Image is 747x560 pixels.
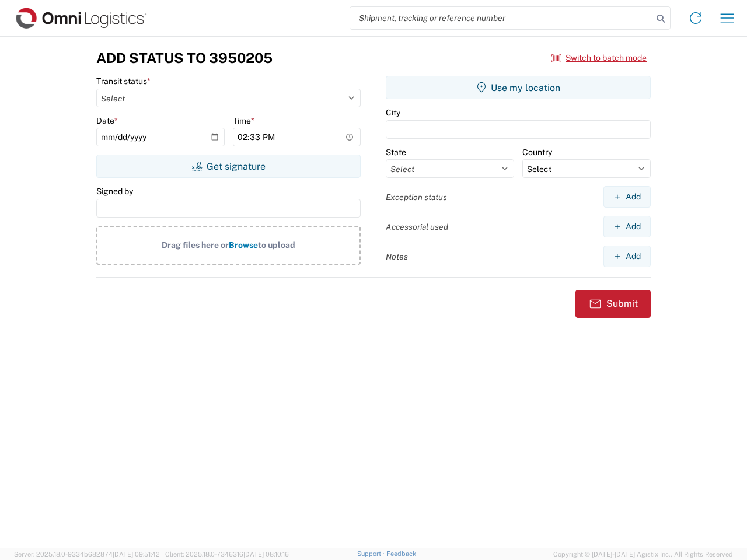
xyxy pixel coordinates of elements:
[386,550,416,557] a: Feedback
[96,186,133,197] label: Signed by
[162,240,229,250] span: Drag files here or
[14,551,160,558] span: Server: 2025.18.0-9334b682874
[96,116,118,126] label: Date
[386,107,400,118] label: City
[386,76,651,99] button: Use my location
[229,240,258,250] span: Browse
[551,48,647,68] button: Switch to batch mode
[258,240,295,250] span: to upload
[96,155,361,178] button: Get signature
[96,76,151,86] label: Transit status
[575,290,651,318] button: Submit
[386,192,447,202] label: Exception status
[553,549,733,559] span: Copyright © [DATE]-[DATE] Agistix Inc., All Rights Reserved
[603,186,651,208] button: Add
[603,246,651,267] button: Add
[522,147,552,157] label: Country
[386,251,408,262] label: Notes
[243,551,289,558] span: [DATE] 08:10:16
[350,7,652,29] input: Shipment, tracking or reference number
[357,550,386,557] a: Support
[233,116,254,126] label: Time
[96,50,273,66] h3: Add Status to 3950205
[603,216,651,237] button: Add
[386,222,448,232] label: Accessorial used
[113,551,160,558] span: [DATE] 09:51:42
[165,551,289,558] span: Client: 2025.18.0-7346316
[386,147,406,157] label: State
